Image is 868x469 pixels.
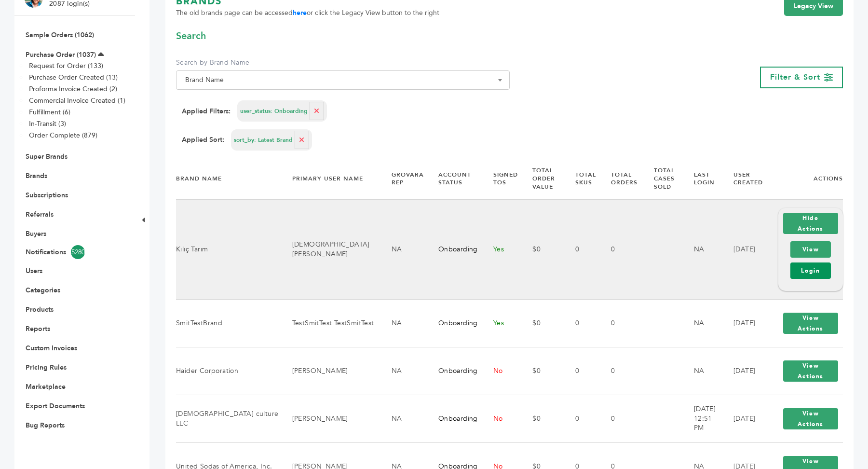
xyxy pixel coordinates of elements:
[176,347,280,395] td: Haider Corporation
[26,50,96,59] a: Purchase Order (1037)
[26,344,77,353] a: Custom Invoices
[26,324,50,333] a: Reports
[71,245,85,259] span: 5280
[29,131,97,140] a: Order Complete (879)
[26,191,68,200] a: Subscriptions
[29,108,70,117] a: Fulfillment (6)
[26,401,85,411] a: Export Documents
[26,382,66,391] a: Marketplace
[26,152,68,161] a: Super Brands
[481,395,520,442] td: No
[642,158,682,199] th: Total Cases Sold
[176,8,439,18] span: The old brands page can be accessed or click the Legacy View button to the right
[280,347,380,395] td: [PERSON_NAME]
[682,347,721,395] td: NA
[176,395,280,442] td: [DEMOGRAPHIC_DATA] culture LLC
[783,313,838,334] button: View Actions
[26,421,65,430] a: Bug Reports
[481,347,520,395] td: No
[563,299,599,347] td: 0
[481,299,520,347] td: Yes
[783,408,838,429] button: View Actions
[520,199,563,299] td: $0
[599,347,641,395] td: 0
[176,70,510,90] span: Brand Name
[380,347,426,395] td: NA
[426,299,481,347] td: Onboarding
[783,360,838,382] button: View Actions
[29,61,103,70] a: Request for Order (133)
[29,96,125,105] a: Commercial Invoice Created (1)
[520,299,563,347] td: $0
[26,363,67,372] a: Pricing Rules
[426,158,481,199] th: Account Status
[790,241,831,258] a: View
[426,347,481,395] td: Onboarding
[182,107,231,116] strong: Applied Filters:
[682,395,721,442] td: [DATE] 12:51 PM
[26,30,94,40] a: Sample Orders (1062)
[280,299,380,347] td: TestSmitTest TestSmitTest
[380,395,426,442] td: NA
[770,72,820,83] span: Filter & Sort
[721,158,766,199] th: User Created
[29,84,117,94] a: Proforma Invoice Created (2)
[26,171,47,180] a: Brands
[380,158,426,199] th: Grovara Rep
[520,347,563,395] td: $0
[682,199,721,299] td: NA
[240,107,308,115] span: user_status: Onboarding
[520,158,563,199] th: Total Order Value
[26,245,124,259] a: Notifications5280
[783,213,838,234] button: Hide Actions
[380,199,426,299] td: NA
[176,199,280,299] td: Kılıç Tarım
[26,305,54,314] a: Products
[26,210,54,219] a: Referrals
[176,158,280,199] th: Brand Name
[481,199,520,299] td: Yes
[426,395,481,442] td: Onboarding
[176,299,280,347] td: SmitTestBrand
[26,229,46,238] a: Buyers
[176,58,510,68] label: Search by Brand Name
[682,299,721,347] td: NA
[182,135,224,145] strong: Applied Sort:
[26,286,60,295] a: Categories
[766,158,843,199] th: Actions
[599,158,641,199] th: Total Orders
[426,199,481,299] td: Onboarding
[721,347,766,395] td: [DATE]
[721,395,766,442] td: [DATE]
[280,395,380,442] td: [PERSON_NAME]
[721,199,766,299] td: [DATE]
[280,158,380,199] th: Primary User Name
[563,158,599,199] th: Total SKUs
[176,29,206,43] span: Search
[599,395,641,442] td: 0
[599,299,641,347] td: 0
[181,73,504,87] span: Brand Name
[520,395,563,442] td: $0
[26,266,42,276] a: Users
[563,395,599,442] td: 0
[721,299,766,347] td: [DATE]
[380,299,426,347] td: NA
[280,199,380,299] td: [DEMOGRAPHIC_DATA][PERSON_NAME]
[563,347,599,395] td: 0
[682,158,721,199] th: Last Login
[599,199,641,299] td: 0
[29,73,118,82] a: Purchase Order Created (13)
[481,158,520,199] th: Signed TOS
[293,8,307,17] a: here
[790,262,831,279] a: Login
[563,199,599,299] td: 0
[29,119,66,128] a: In-Transit (3)
[234,136,293,144] span: sort_by: Latest Brand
